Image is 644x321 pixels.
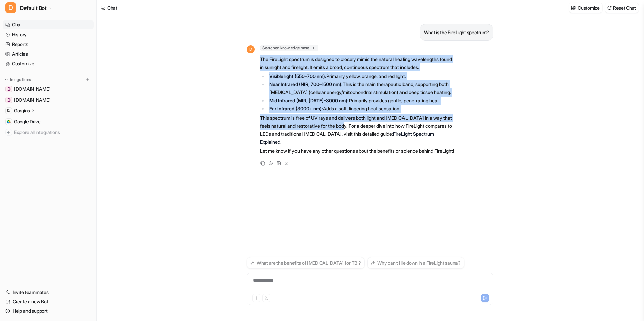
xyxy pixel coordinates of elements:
[260,147,456,155] p: Let me know if you have any other questions about the benefits or science behind FireLight!
[7,120,11,124] img: Google Drive
[5,129,12,136] img: explore all integrations
[269,81,343,87] strong: Near Infrared (NIR, 700–1500 nm):
[4,77,9,82] img: expand menu
[269,106,323,111] strong: Far Infrared (3000+ nm):
[260,114,456,146] p: This spectrum is free of UV rays and delivers both light and [MEDICAL_DATA] in a way that feels n...
[605,3,639,13] button: Reset Chat
[14,118,41,125] span: Google Drive
[3,128,94,137] a: Explore all integrations
[3,76,33,83] button: Integrations
[5,2,16,13] span: D
[3,95,94,105] a: sauna.space[DOMAIN_NAME]
[571,5,576,10] img: customize
[7,87,11,91] img: help.sauna.space
[3,84,94,94] a: help.sauna.space[DOMAIN_NAME]
[3,297,94,306] a: Create a new Bot
[7,109,11,113] img: Gorgias
[3,306,94,316] a: Help and support
[267,105,456,113] li: Adds a soft, lingering heat sensation.
[267,72,456,80] li: Primarily yellow, orange, and red light.
[260,45,318,51] span: Searched knowledge base
[247,257,365,269] button: What are the benefits of [MEDICAL_DATA] for TBI?
[607,5,612,10] img: reset
[3,49,94,59] a: Articles
[260,55,456,71] p: The FireLight spectrum is designed to closely mimic the natural healing wavelengths found in sunl...
[3,20,94,29] a: Chat
[569,3,602,13] button: Customize
[20,3,47,13] span: Default Bot
[107,4,117,11] div: Chat
[269,73,326,79] strong: Visible light (550–700 nm):
[260,131,434,145] a: FireLight Spectrum Explained
[3,117,94,126] a: Google DriveGoogle Drive
[247,45,255,53] span: D
[267,97,456,105] li: Primarily provides gentle, penetrating heat.
[3,59,94,68] a: Customize
[7,98,11,102] img: sauna.space
[3,287,94,297] a: Invite teammates
[367,257,464,269] button: Why can't I lie down in a FireLight sauna?
[10,77,31,82] p: Integrations
[14,107,30,114] p: Gorgias
[267,80,456,97] li: This is the main therapeutic band, supporting both [MEDICAL_DATA] (cellular energy/mitochondrial ...
[3,40,94,49] a: Reports
[14,127,91,138] span: Explore all integrations
[578,4,599,11] p: Customize
[269,98,349,103] strong: Mid Infrared (MIR, [DATE]–3000 nm):
[424,28,489,37] p: What is the FireLight spectrum?
[85,77,90,82] img: menu_add.svg
[14,97,50,103] span: [DOMAIN_NAME]
[14,86,50,92] span: [DOMAIN_NAME]
[3,30,94,39] a: History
